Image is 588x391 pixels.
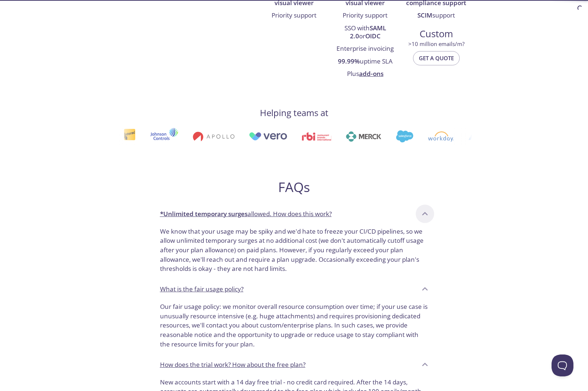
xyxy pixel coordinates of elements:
span: Custom [406,28,466,40]
strong: SCIM [417,11,432,19]
img: merck [346,131,381,142]
iframe: Help Scout Beacon - Open [552,354,573,376]
h4: Helping teams at [260,107,328,119]
li: support [406,9,466,22]
span: Get a quote [419,53,454,63]
li: Priority support [335,9,395,22]
li: Priority support [264,9,324,22]
img: vero [249,132,288,141]
button: Get a quote [413,51,460,65]
p: Our fair usage policy: we monitor overall resource consumption over time; if your use case is unu... [160,302,428,349]
img: rbi [302,132,331,141]
div: *Unlimited temporary surgesallowed. How does this work? [154,224,434,280]
li: uptime SLA [335,55,395,68]
strong: 99.99% [338,57,360,65]
p: How does the trial work? How about the free plan? [160,360,305,369]
p: We know that your usage may be spiky and we'd hate to freeze your CI/CD pipelines, so we allow un... [160,227,428,274]
p: allowed. How does this work? [160,209,332,219]
h2: FAQs [154,179,434,195]
img: salesforce [396,130,413,142]
strong: SAML 2.0 [350,24,386,40]
p: What is the fair usage policy? [160,284,244,294]
img: johnsoncontrols [150,128,178,145]
li: Enterprise invoicing [335,43,395,55]
li: SSO with or [335,22,395,43]
div: What is the fair usage policy? [154,279,434,299]
div: *Unlimited temporary surgesallowed. How does this work? [154,299,434,355]
a: add-ons [359,69,383,78]
li: Plus [335,68,395,80]
span: > 10 million emails/m? [408,40,464,47]
div: *Unlimited temporary surgesallowed. How does this work? [154,204,434,224]
strong: OIDC [365,32,381,40]
img: apollo [193,131,234,142]
div: How does the trial work? How about the free plan? [154,355,434,375]
strong: *Unlimited temporary surges [160,210,248,218]
img: workday [428,131,454,142]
